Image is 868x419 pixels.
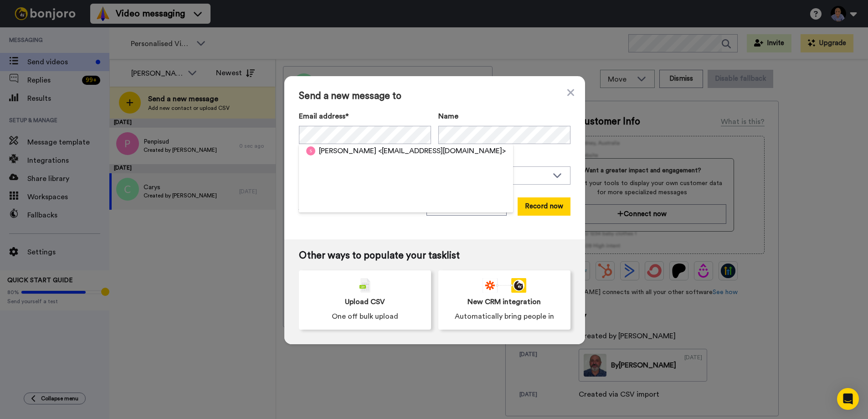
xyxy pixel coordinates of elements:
[837,388,859,410] div: Open Intercom Messenger
[319,145,376,156] span: [PERSON_NAME]
[306,146,315,155] img: s.png
[299,91,570,102] span: Send a new message to
[455,311,554,322] span: Automatically bring people in
[483,278,526,293] div: animation
[467,296,541,307] span: New CRM integration
[345,296,385,307] span: Upload CSV
[438,111,458,122] span: Name
[332,311,398,322] span: One off bulk upload
[378,145,506,156] span: <[EMAIL_ADDRESS][DOMAIN_NAME]>
[518,197,570,216] button: Record now
[299,111,431,122] label: Email address*
[360,278,370,293] img: csv-grey.png
[299,250,570,261] span: Other ways to populate your tasklist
